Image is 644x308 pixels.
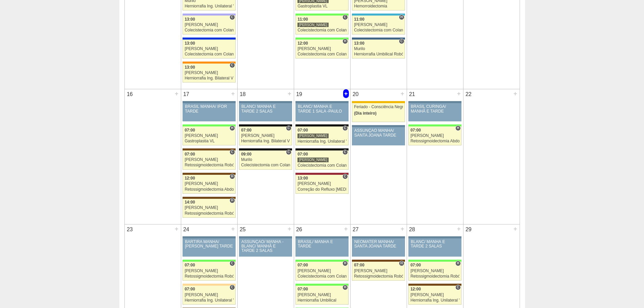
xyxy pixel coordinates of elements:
a: C 09:00 Murilo Colecistectomia com Colangiografia VL [239,150,292,169]
div: Key: Blanc [239,124,292,126]
div: 28 [407,224,418,235]
div: + [287,224,292,233]
div: Key: Aviso [183,101,235,103]
div: Retossigmoidectomia Robótica [185,211,234,216]
div: Key: Blanc [295,124,348,126]
div: Key: São Luiz - Jabaquara [352,38,405,40]
div: Herniorrafia Ing. Unilateral VL [410,298,459,303]
div: Retossigmoidectomia Robótica [354,274,403,279]
a: H 12:00 [PERSON_NAME] Colecistectomia com Colangiografia VL [295,40,348,58]
div: [PERSON_NAME] [185,71,234,75]
div: Key: Brasil [183,260,235,262]
span: 13:00 [185,17,195,22]
span: Consultório [230,285,235,290]
a: H 07:00 [PERSON_NAME] Herniorrafia Umbilical [295,286,348,305]
div: [PERSON_NAME] [185,206,234,210]
span: 07:00 [241,128,252,133]
a: H 07:00 [PERSON_NAME] Gastroplastia VL [183,126,235,145]
a: 13:00 [PERSON_NAME] Colecistectomia com Colangiografia VL [183,40,235,58]
div: Key: Blanc [295,148,348,150]
span: 12:00 [297,41,308,46]
div: [PERSON_NAME] [297,269,347,273]
span: 07:00 [297,128,308,133]
span: 07:00 [185,152,195,157]
a: C 07:00 [PERSON_NAME] Colecistectomia com Colangiografia VL [295,150,348,169]
a: C 13:00 [PERSON_NAME] Herniorrafia Ing. Bilateral VL [183,64,235,82]
span: 12:00 [185,176,195,181]
a: BRASIL MANHÃ/ IFOR TARDE [183,103,235,121]
span: 13:00 [185,41,195,46]
a: Feriado - Consciência Negra (Dia inteiro) [352,103,405,122]
div: Key: Bartira [183,284,235,286]
a: BLANC/ MANHÃ E TARDE 2 SALAS [239,103,292,121]
div: [PERSON_NAME] [297,157,329,162]
div: Key: Santa Joana [183,197,235,199]
div: 16 [125,89,135,99]
div: [PERSON_NAME] [241,134,290,138]
div: Gastroplastia VL [297,4,347,8]
div: Key: Brasil [295,260,348,262]
a: BARTIRA MANHÃ/ [PERSON_NAME] TARDE [183,238,235,257]
span: Hospital [342,261,348,266]
a: ASSUNÇÃO/ MANHÃ -BLANC/ MANHÃ E TARDE 2 SALAS [239,238,292,257]
span: Consultório [286,149,291,155]
span: 07:00 [185,287,195,291]
a: C 13:00 [PERSON_NAME] Correção do Refluxo [MEDICAL_DATA] esofágico Robótico [295,175,348,194]
div: Herniorrafia Ing. Bilateral VL [185,76,234,80]
div: 19 [294,89,305,99]
div: + [174,89,180,98]
span: 11:00 [297,17,308,22]
div: 17 [181,89,192,99]
div: [PERSON_NAME] [185,47,234,51]
div: Retossigmoidectomia Robótica [410,274,459,279]
div: + [456,89,462,98]
a: H 11:00 [PERSON_NAME] Colecistectomia com Colangiografia VL [352,16,405,34]
div: [PERSON_NAME] [297,47,347,51]
div: 25 [238,224,248,235]
div: BRASIL MANHÃ/ IFOR TARDE [185,104,233,113]
div: Colecistectomia com Colangiografia VL [297,163,347,168]
div: 21 [407,89,418,99]
a: BLANC/ MANHÃ E TARDE 2 SALAS [408,238,461,257]
div: Correção do Refluxo [MEDICAL_DATA] esofágico Robótico [297,187,347,192]
span: 09:00 [241,152,252,157]
div: [PERSON_NAME] [410,293,459,297]
div: + [400,89,405,98]
div: Herniorrafia Ing. Unilateral VL [297,139,347,144]
div: [PERSON_NAME] [410,269,459,273]
div: Key: Aviso [239,101,292,103]
div: Key: Feriado [352,101,405,103]
span: Consultório [342,15,348,20]
div: ASSUNÇÃO/ MANHÃ -BLANC/ MANHÃ E TARDE 2 SALAS [241,240,290,253]
div: Key: Brasil [183,124,235,126]
a: C 12:00 [PERSON_NAME] Herniorrafia Ing. Unilateral VL [408,286,461,305]
span: Consultório [230,63,235,68]
div: + [456,224,462,233]
a: C 07:00 [PERSON_NAME] Herniorrafia Ing. Bilateral VL [239,126,292,145]
div: Colecistectomia com Colangiografia VL [354,28,403,32]
div: BARTIRA MANHÃ/ [PERSON_NAME] TARDE [185,240,233,248]
a: C 13:00 [PERSON_NAME] Colecistectomia com Colangiografia VL [183,16,235,34]
span: 12:00 [410,287,421,291]
div: Retossigmoidectomia Abdominal VL [410,139,459,143]
span: 07:00 [297,152,308,157]
span: Consultório [286,125,291,131]
div: BRASIL CURINGA/ MANHÃ E TARDE [411,104,459,113]
div: Key: Neomater [352,14,405,16]
div: Colecistectomia com Colangiografia VL [297,52,347,56]
div: Colecistectomia com Colangiografia VL [185,28,234,32]
div: Key: Aviso [408,101,461,103]
a: BLANC/ MANHÃ E TARDE 1 SALA -PAULO [295,103,348,121]
div: 23 [125,224,135,235]
div: Retossigmoidectomia Robótica [185,274,234,279]
div: Key: São Luiz - Itaim [183,38,235,40]
span: Consultório [230,15,235,20]
a: H 12:00 [PERSON_NAME] Retossigmoidectomia Abdominal VL [183,175,235,194]
div: 18 [238,89,248,99]
div: Colecistectomia com Colangiografia VL [297,274,347,279]
div: Key: Aviso [408,236,461,238]
div: 20 [351,89,361,99]
div: Murilo [241,158,290,162]
a: BRASIL/ MANHÃ E TARDE [295,238,348,257]
div: Colecistectomia com Colangiografia VL [185,52,234,56]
